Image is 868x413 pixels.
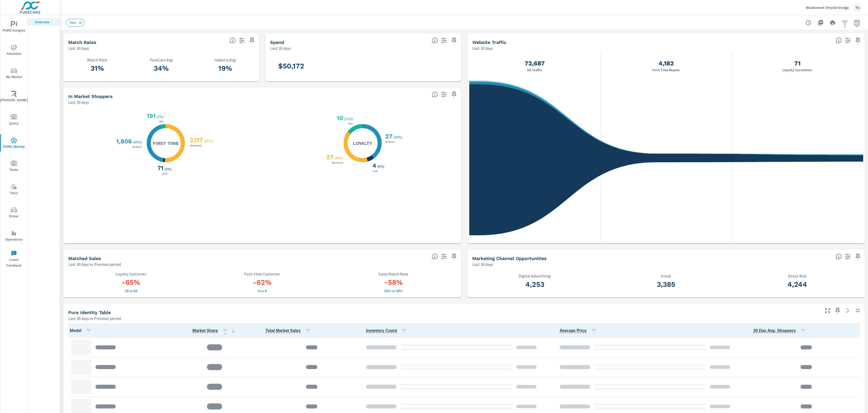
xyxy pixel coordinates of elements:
[2,161,26,173] span: Tools
[189,137,203,144] h3: 2,117
[853,3,862,12] div: TS
[735,280,860,289] h3: 4,244
[70,328,94,334] span: Model
[854,306,862,315] button: Minimize Widget
[270,62,312,70] h3: $50,172
[270,45,291,51] p: Last 30 days
[200,272,325,276] p: First-time Customer
[2,184,26,196] span: Tier2
[472,45,493,51] p: Last 30 days
[377,164,385,169] p: ( 6% )
[393,135,403,139] p: ( 40% )
[132,58,190,62] p: PureCars Avg
[806,5,849,10] p: Bluebonnet Chrysler Dodge
[68,272,194,276] p: Loyalty Customer
[2,114,26,126] span: Query
[331,278,456,287] h3: -58%
[68,99,89,105] p: Last 30 days
[131,146,143,148] p: Be Backs
[66,19,85,27] div: New
[158,120,165,123] p: New
[153,140,179,146] h5: First Time
[753,328,796,334] span: PURE Identity shoppers interested in that specific model.
[325,154,333,161] h3: 27
[450,90,458,98] span: Save this to your personalized report
[133,140,143,144] p: ( 43% )
[35,19,56,24] p: Overview
[603,280,729,289] h3: 3,385
[200,289,325,293] p: 3 vs 8
[366,328,410,334] span: Inventory Count
[2,68,26,80] span: My Market
[0,15,28,271] div: nav menu
[824,306,832,315] button: Make Fullscreen
[384,133,392,140] h3: 27
[840,18,850,28] button: Apply Filters
[146,112,156,119] h3: 191
[753,328,808,334] span: 30 Day Avg. Shoppers
[344,117,354,121] p: ( 15% )
[560,328,599,334] span: Average Price
[68,278,194,287] h3: -65%
[189,144,202,147] p: Abandoned
[836,37,842,43] span: All traffic is the data we start with. It’s unique personas over a 30-day period. We don’t consid...
[68,94,113,99] h5: In Market Shoppers
[854,36,862,44] span: Save this to your personalized report
[156,165,163,172] h3: 71
[66,21,79,24] span: New
[384,141,396,143] p: Be Backs
[2,44,26,57] span: Advertise
[248,36,256,44] span: Save this to your personalized report
[2,230,26,243] span: Operations
[366,328,397,334] span: Count of Unique Inventory from websites within the market.
[68,40,96,45] h5: Match Rates
[68,45,89,51] p: Last 30 days
[371,170,379,172] p: Used
[193,328,237,334] span: Market Share
[844,306,852,315] a: See more details in report
[852,18,862,28] button: Select Date Range
[2,137,26,150] span: PURE Identity
[472,40,506,45] h5: Website Traffic
[331,272,456,276] p: Sales Match Rate
[28,18,60,26] div: Overview
[68,58,126,62] p: Match Rate
[270,40,284,45] h5: Spend
[336,115,343,122] h3: 10
[560,328,587,334] span: Average Internet price per model across the market vs dealership.
[432,37,438,43] span: Total PureCars DigAdSpend. Data sourced directly from the Ad Platforms. Non-Purecars DigAd client...
[450,252,458,261] span: Save this to your personalized report
[828,18,838,28] button: Print Report
[834,306,842,315] span: Save this to your personalized report
[68,315,121,321] p: Last 30 days vs Previous period
[265,328,313,334] span: Total Market Sales
[68,261,121,267] p: Last 30 days vs Previous period
[472,274,598,278] p: Digital Advertising
[450,36,458,44] span: Save this to your personalized report
[836,253,842,260] span: Matched shoppers that can be exported to each channel type. This is targetable traffic.
[353,140,372,146] h5: Loyalty
[68,289,194,293] p: 29 vs 84
[115,138,132,145] h3: 1,806
[854,252,862,261] span: Save this to your personalized report
[2,21,26,34] span: PURE Insights
[472,256,547,261] h5: Marketing Channel Opportunities
[193,328,218,334] span: Model sales / Total Market Sales. [Market = within dealer PMA (or 60 miles if no PMA is defined) ...
[2,91,26,103] span: [PERSON_NAME]
[2,250,26,269] span: Leave Feedback
[196,64,254,73] h3: 19%
[161,172,168,175] p: Used
[735,274,860,278] p: Direct Mail
[157,114,165,119] p: ( 5% )
[204,139,214,143] p: ( 51% )
[2,207,26,219] span: Driver
[68,256,101,261] h5: Matched Sales
[132,64,190,73] h3: 34%
[68,310,111,315] h5: Pure Identity Table
[472,261,493,267] p: Last 30 days
[432,253,438,260] span: Loyalty: Matches that have purchased from the dealership before and purchased within the timefram...
[200,278,325,287] h3: -62%
[603,274,729,278] p: Email
[68,64,126,73] h3: 31%
[815,18,826,28] button: "Export Report to PDF"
